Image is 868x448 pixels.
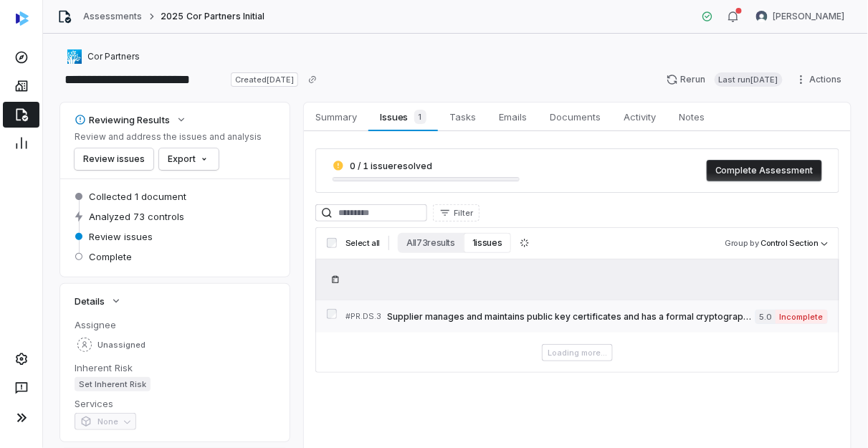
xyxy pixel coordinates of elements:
[414,110,426,124] span: 1
[433,204,480,221] button: Filter
[70,107,191,133] button: Reviewing Results
[16,11,29,26] img: svg%3e
[75,397,275,410] dt: Services
[350,161,432,171] span: 0 / 1 issue resolved
[398,233,464,253] button: All 73 results
[791,69,851,90] button: Actions
[773,11,845,22] span: [PERSON_NAME]
[454,208,473,219] span: Filter
[715,72,783,87] span: Last run [DATE]
[70,288,126,314] button: Details
[776,310,828,324] span: Incomplete
[387,311,755,323] span: Supplier manages and maintains public key certificates and has a formal cryptographic key managem...
[493,108,533,126] span: Emails
[89,210,184,223] span: Analyzed 73 controls
[658,69,791,90] button: RerunLast run[DATE]
[75,131,262,143] p: Review and address the issues and analysis
[75,361,275,374] dt: Inherent Risk
[374,107,431,127] span: Issues
[97,340,146,351] span: Unassigned
[159,148,219,170] button: Export
[75,148,153,170] button: Review issues
[345,311,381,322] span: # PR.DS.3
[707,160,822,181] button: Complete Assessment
[327,238,337,248] input: Select all
[87,51,140,62] span: Cor Partners
[75,318,275,331] dt: Assignee
[756,11,768,22] img: Anita Ritter avatar
[89,230,153,243] span: Review issues
[725,238,759,248] span: Group by
[75,113,170,126] div: Reviewing Results
[300,67,325,92] button: Copy link
[618,108,662,126] span: Activity
[310,108,363,126] span: Summary
[444,108,482,126] span: Tasks
[75,377,151,391] span: Set Inherent Risk
[748,6,854,27] button: Anita Ritter avatar[PERSON_NAME]
[345,238,380,249] span: Select all
[89,190,186,203] span: Collected 1 document
[83,11,142,22] a: Assessments
[75,295,105,308] span: Details
[161,11,264,22] span: 2025 Cor Partners Initial
[89,250,132,263] span: Complete
[231,72,298,87] span: Created [DATE]
[673,108,710,126] span: Notes
[63,44,144,70] button: https://corpartners.com/Cor Partners
[755,310,776,324] span: 5.0
[345,300,828,333] a: #PR.DS.3Supplier manages and maintains public key certificates and has a formal cryptographic key...
[544,108,606,126] span: Documents
[464,233,510,253] button: 1 issues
